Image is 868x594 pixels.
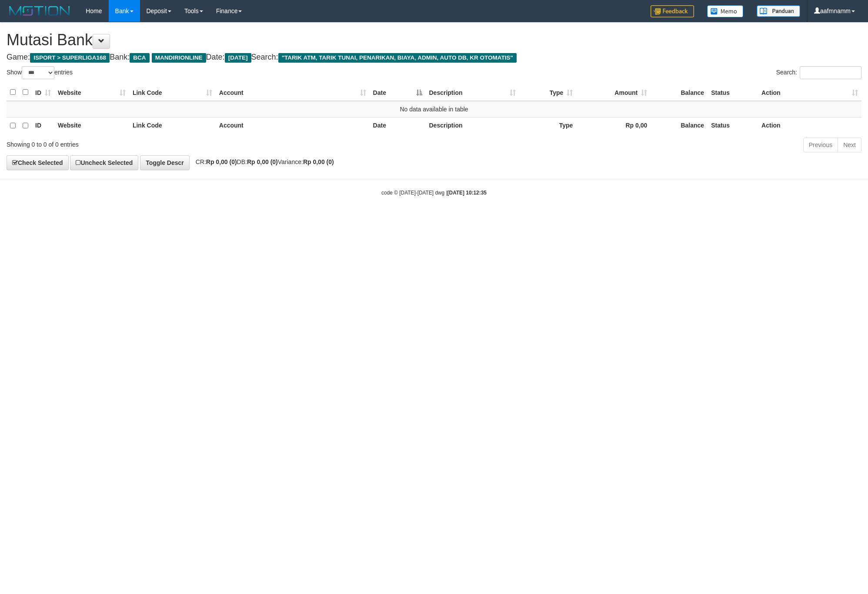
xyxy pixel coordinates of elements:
[32,117,54,134] th: ID
[758,117,861,134] th: Action
[216,117,370,134] th: Account
[191,158,334,165] span: CR: DB: Variance:
[370,117,426,134] th: Date
[130,53,149,63] span: BCA
[129,84,216,101] th: Link Code: activate to sort column ascending
[758,84,861,101] th: Action: activate to sort column ascending
[70,155,138,170] a: Uncheck Selected
[447,190,487,196] strong: [DATE] 10:12:35
[140,155,190,170] a: Toggle Descr
[708,117,758,134] th: Status
[370,84,426,101] th: Date: activate to sort column descending
[54,117,129,134] th: Website
[22,66,54,79] select: Showentries
[803,138,838,152] a: Previous
[7,31,861,49] h1: Mutasi Bank
[30,53,110,63] span: ISPORT > SUPERLIGA168
[152,53,206,63] span: MANDIRIONLINE
[576,84,651,101] th: Amount: activate to sort column ascending
[757,5,800,17] img: panduan.png
[651,5,694,17] img: Feedback.jpg
[247,158,278,165] strong: Rp 0,00 (0)
[838,138,861,152] a: Next
[7,137,355,149] div: Showing 0 to 0 of 0 entries
[7,4,73,17] img: MOTION_logo.png
[426,117,520,134] th: Description
[206,158,237,165] strong: Rp 0,00 (0)
[381,190,487,196] small: code © [DATE]-[DATE] dwg |
[303,158,334,165] strong: Rp 0,00 (0)
[7,66,73,79] label: Show entries
[576,117,651,134] th: Rp 0,00
[54,84,129,101] th: Website: activate to sort column ascending
[651,117,708,134] th: Balance
[651,84,708,101] th: Balance
[800,66,861,79] input: Search:
[707,5,744,17] img: Button%20Memo.svg
[519,117,576,134] th: Type
[129,117,216,134] th: Link Code
[7,53,861,62] h4: Game: Bank: Date: Search:
[7,155,69,170] a: Check Selected
[225,53,251,63] span: [DATE]
[708,84,758,101] th: Status
[519,84,576,101] th: Type: activate to sort column ascending
[426,84,520,101] th: Description: activate to sort column ascending
[278,53,517,63] span: "TARIK ATM, TARIK TUNAI, PENARIKAN, BIAYA, ADMIN, AUTO DB, KR OTOMATIS"
[216,84,370,101] th: Account: activate to sort column ascending
[776,66,861,79] label: Search:
[32,84,54,101] th: ID: activate to sort column ascending
[7,101,861,117] td: No data available in table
